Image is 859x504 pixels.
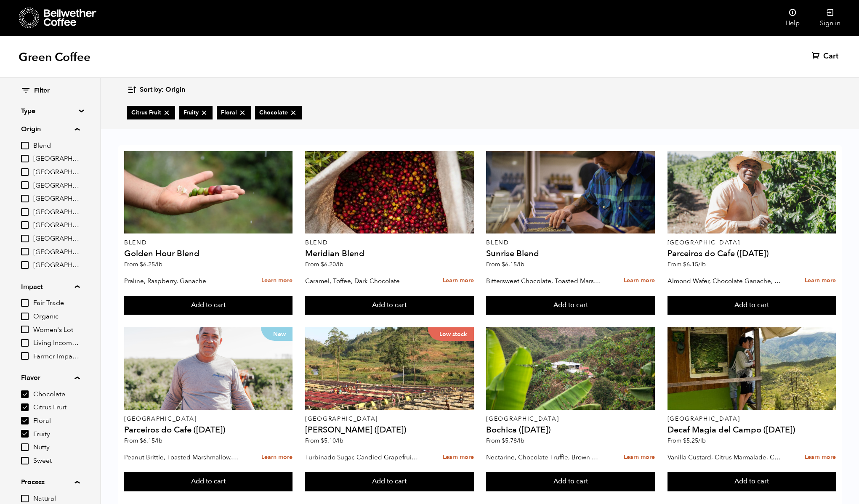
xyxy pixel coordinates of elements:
span: Citrus Fruit [33,403,80,412]
h4: Meridian Blend [305,249,473,258]
h4: Golden Hour Blend [124,249,293,258]
span: Citrus Fruit [131,109,171,117]
summary: Type [21,106,79,116]
button: Add to cart [305,296,473,315]
summary: Impact [21,282,80,292]
h1: Green Coffee [19,50,90,65]
h4: Bochica ([DATE]) [486,426,654,434]
span: /lb [698,437,706,445]
button: Add to cart [668,296,836,315]
span: /lb [155,437,162,445]
input: Floral [21,417,29,424]
a: Cart [812,51,840,61]
p: [GEOGRAPHIC_DATA] [124,416,293,422]
span: Natural [33,494,80,504]
a: Learn more [261,448,293,467]
span: $ [683,260,686,268]
h4: Parceiros do Cafe ([DATE]) [668,249,836,258]
summary: Flavor [21,373,80,383]
p: Caramel, Toffee, Dark Chocolate [305,275,420,287]
h4: Decaf Magia del Campo ([DATE]) [668,426,836,434]
input: [GEOGRAPHIC_DATA] [21,235,29,242]
p: Low stock [428,327,474,341]
span: [GEOGRAPHIC_DATA] [33,181,80,191]
a: Learn more [443,448,474,467]
span: Fruity [184,109,208,117]
span: From [305,437,343,445]
input: [GEOGRAPHIC_DATA] [21,155,29,162]
a: Low stock [305,327,473,410]
span: /lb [336,437,343,445]
input: [GEOGRAPHIC_DATA] [21,248,29,255]
button: Sort by: Origin [127,80,185,100]
p: Nectarine, Chocolate Truffle, Brown Sugar [486,451,601,464]
input: Women's Lot [21,326,29,333]
span: $ [140,260,143,268]
span: Floral [33,416,80,426]
bdi: 5.78 [502,437,524,445]
input: Organic [21,313,29,320]
span: From [668,437,706,445]
input: Blend [21,142,29,149]
p: [GEOGRAPHIC_DATA] [668,240,836,246]
span: Cart [823,51,838,61]
span: [GEOGRAPHIC_DATA] [33,234,80,244]
button: Add to cart [305,472,473,491]
p: Peanut Brittle, Toasted Marshmallow, Bittersweet Chocolate [124,451,239,464]
bdi: 5.25 [683,437,706,445]
bdi: 6.20 [321,260,343,268]
span: Filter [34,86,50,95]
span: Nutty [33,443,80,452]
input: Natural [21,495,29,502]
span: [GEOGRAPHIC_DATA] [33,154,80,164]
summary: Process [21,477,80,487]
p: Praline, Raspberry, Ganache [124,275,239,287]
input: Chocolate [21,390,29,398]
p: Blend [486,240,654,246]
input: Farmer Impact Fund [21,352,29,360]
span: /lb [517,260,524,268]
input: [GEOGRAPHIC_DATA] [21,181,29,189]
span: $ [140,437,143,445]
span: $ [502,437,505,445]
span: From [486,260,524,268]
span: Fair Trade [33,299,80,308]
input: [GEOGRAPHIC_DATA] [21,261,29,269]
bdi: 5.10 [321,437,343,445]
span: Chocolate [33,390,80,399]
span: /lb [155,260,162,268]
span: /lb [336,260,343,268]
span: $ [502,260,505,268]
span: [GEOGRAPHIC_DATA] [33,221,80,230]
span: [GEOGRAPHIC_DATA] [33,248,80,257]
span: [GEOGRAPHIC_DATA] [33,194,80,204]
span: $ [683,437,686,445]
span: Living Income Pricing [33,339,80,348]
bdi: 6.15 [683,260,706,268]
span: Sort by: Origin [140,85,185,95]
p: Blend [124,240,293,246]
span: $ [321,260,324,268]
a: Learn more [261,272,293,290]
span: Blend [33,141,80,151]
a: Learn more [805,272,836,290]
input: Nutty [21,443,29,451]
summary: Origin [21,124,80,134]
button: Add to cart [124,472,293,491]
input: Citrus Fruit [21,403,29,411]
bdi: 6.25 [140,260,162,268]
input: [GEOGRAPHIC_DATA] [21,195,29,202]
input: Fair Trade [21,299,29,307]
button: Add to cart [486,296,654,315]
span: From [124,260,162,268]
span: Women's Lot [33,326,80,335]
span: Organic [33,312,80,321]
span: Chocolate [259,109,298,117]
span: From [124,437,162,445]
span: From [486,437,524,445]
p: Bittersweet Chocolate, Toasted Marshmallow, Candied Orange, Praline [486,275,601,287]
p: Vanilla Custard, Citrus Marmalade, Caramel [668,451,782,464]
span: Floral [221,109,247,117]
p: [GEOGRAPHIC_DATA] [305,416,473,422]
a: Learn more [805,448,836,467]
